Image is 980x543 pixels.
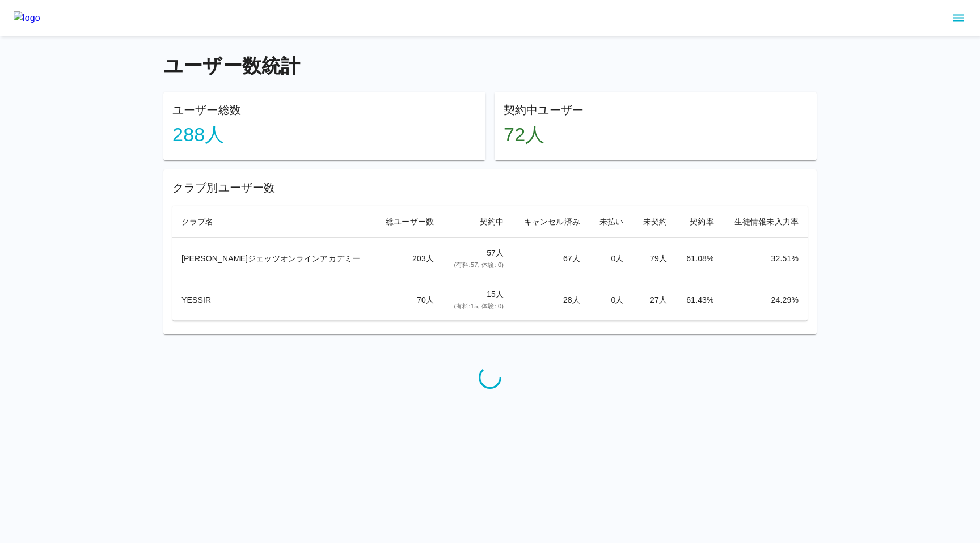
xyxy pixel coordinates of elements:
img: logo [14,11,40,25]
td: 70 人 [375,279,443,321]
th: キャンセル済み [513,206,589,238]
h6: ユーザー総数 [172,101,476,119]
td: 0 人 [589,237,633,279]
h6: 契約中ユーザー [504,101,808,119]
button: sidemenu [949,9,968,28]
td: 32.51 % [723,237,808,279]
h6: クラブ別ユーザー数 [172,179,808,197]
td: 15 人 [443,279,513,321]
td: 27 人 [632,279,676,321]
th: 契約率 [676,206,723,238]
td: 57 人 [443,237,513,279]
th: 生徒情報未入力率 [723,206,808,238]
td: 24.29 % [723,279,808,321]
span: (有料: 15 , 体験: 0 ) [454,303,504,309]
td: 61.43 % [676,279,723,321]
th: 未払い [589,206,633,238]
td: YESSIR [172,279,375,321]
h4: ユーザー数統計 [163,54,817,78]
th: 総ユーザー数 [375,206,443,238]
td: 0 人 [589,279,633,321]
td: [PERSON_NAME]ジェッツオンラインアカデミー [172,237,375,279]
td: 203 人 [375,237,443,279]
h4: 288 人 [172,123,476,147]
td: 28 人 [513,279,589,321]
td: 61.08 % [676,237,723,279]
span: (有料: 57 , 体験: 0 ) [454,261,504,268]
th: クラブ名 [172,206,375,238]
h4: 72 人 [504,123,808,147]
td: 67 人 [513,237,589,279]
td: 79 人 [632,237,676,279]
th: 未契約 [632,206,676,238]
th: 契約中 [443,206,513,238]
